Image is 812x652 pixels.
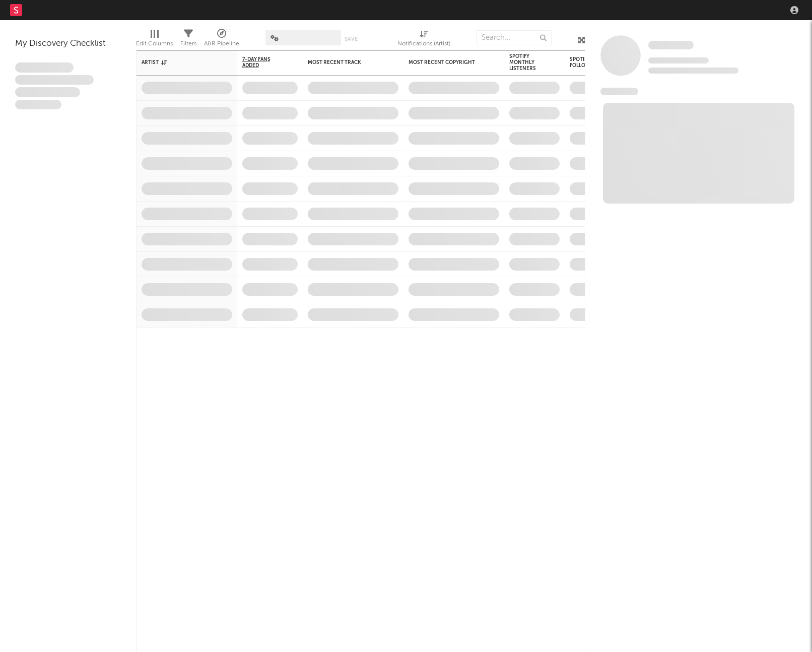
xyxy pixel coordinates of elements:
div: A&R Pipeline [204,25,239,54]
button: Save [345,36,358,42]
div: Notifications (Artist) [397,25,450,54]
div: Spotify Monthly Listeners [509,53,545,72]
div: Filters [180,38,196,50]
div: Most Recent Copyright [409,59,484,66]
span: 0 fans last week [648,68,738,74]
div: Notifications (Artist) [397,38,450,50]
span: News Feed [600,88,638,95]
input: Search... [476,30,552,45]
div: Artist [142,59,217,66]
div: Spotify Followers [570,56,605,69]
span: Integer aliquet in purus et [15,75,94,85]
span: Aliquam viverra [15,100,61,110]
span: Praesent ac interdum [15,87,80,97]
div: Most Recent Track [308,59,383,66]
a: Some Artist [648,40,694,50]
span: Lorem ipsum dolor [15,62,74,73]
span: 7-Day Fans Added [242,56,283,69]
div: My Discovery Checklist [15,38,121,50]
div: Filters [180,25,196,54]
div: Edit Columns [136,25,173,54]
div: Edit Columns [136,38,173,50]
span: Some Artist [648,41,694,49]
div: A&R Pipeline [204,38,239,50]
span: Tracking Since: [DATE] [648,57,709,63]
